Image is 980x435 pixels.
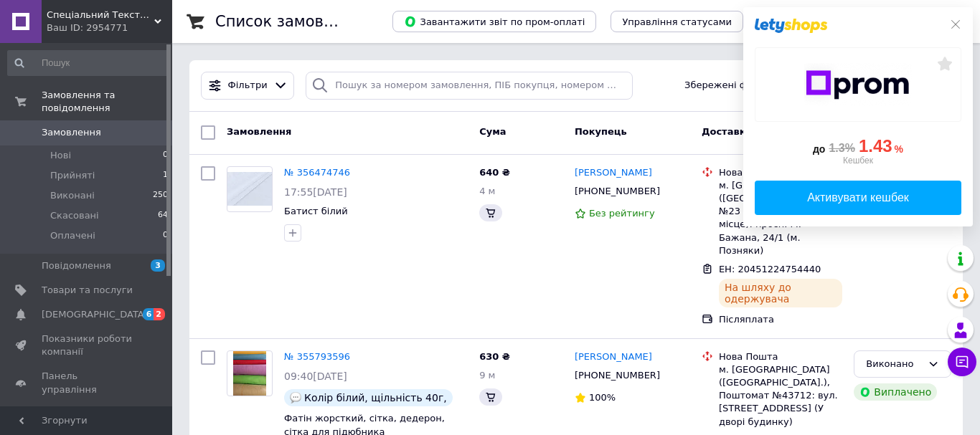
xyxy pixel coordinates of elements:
[47,9,154,21] span: Спеціальний Текстиль
[42,259,111,272] span: Повідомлення
[151,259,165,272] span: 3
[42,284,133,297] span: Товари та послуги
[575,350,652,364] a: [PERSON_NAME]
[7,50,169,76] input: Пошук
[153,189,168,202] span: 250
[284,371,347,382] span: 09:40[DATE]
[227,166,273,212] a: Фото товару
[392,11,596,32] button: Завантажити звіт по пром-оплаті
[948,348,976,376] button: Чат з покупцем
[233,351,267,396] img: Фото товару
[575,126,627,137] span: Покупець
[163,229,168,242] span: 0
[158,209,168,222] span: 64
[866,357,922,372] div: Виконано
[611,11,743,32] button: Управління статусами
[719,350,842,363] div: Нова Пошта
[684,79,782,92] span: Збережені фільтри:
[304,392,447,403] span: Колір білий, щільність 40г,
[47,21,172,34] div: Ваш ID: 2954771
[143,308,154,320] span: 6
[290,392,301,403] img: :speech_balloon:
[404,15,585,28] span: Завантажити звіт по пром-оплаті
[479,126,506,137] span: Cума
[575,186,660,196] span: [PHONE_NUMBER]
[227,350,273,396] a: Фото товару
[50,229,95,242] span: Оплачені
[50,209,99,222] span: Скасовані
[42,333,133,358] span: Показники роботи компанії
[719,264,821,274] span: ЕН: 20451224754440
[589,208,655,219] span: Без рейтингу
[589,392,616,403] span: 100%
[719,166,842,179] div: Нова Пошта
[479,370,495,381] span: 9 м
[719,179,842,257] div: м. [GEOGRAPHIC_DATA] ([GEOGRAPHIC_DATA].), №23 (до 30 кг на одне місце): просп. М. Бажана, 24/1 (...
[575,370,660,381] span: [PHONE_NUMBER]
[163,149,168,162] span: 0
[227,172,272,206] img: Фото товару
[50,149,71,162] span: Нові
[42,89,172,115] span: Замовлення та повідомлення
[50,189,95,202] span: Виконані
[479,351,510,362] span: 630 ₴
[854,383,937,401] div: Виплачено
[284,351,350,362] a: № 355793596
[306,72,633,100] input: Пошук за номером замовлення, ПІБ покупця, номером телефону, Email, номером накладної
[284,186,347,198] span: 17:55[DATE]
[42,126,101,139] span: Замовлення
[163,169,168,182] span: 1
[50,169,95,182] span: Прийняті
[227,126,291,137] span: Замовлення
[719,363,842,429] div: м. [GEOGRAPHIC_DATA] ([GEOGRAPHIC_DATA].), Поштомат №43712: вул. [STREET_ADDRESS] (У дворі будинку)
[215,13,361,30] h1: Список замовлень
[719,279,842,307] div: На шляху до одержувача
[719,313,842,326] div: Післяплата
[228,79,268,92] span: Фільтри
[154,308,165,320] span: 2
[702,126,808,137] span: Доставка та оплата
[284,206,348,216] a: Батист білий
[284,167,350,178] a: № 356474746
[479,167,510,178] span: 640 ₴
[42,308,148,321] span: [DEMOGRAPHIC_DATA]
[479,186,495,196] span: 4 м
[622,16,732,27] span: Управління статусами
[42,370,133,396] span: Панель управління
[575,166,652,180] a: [PERSON_NAME]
